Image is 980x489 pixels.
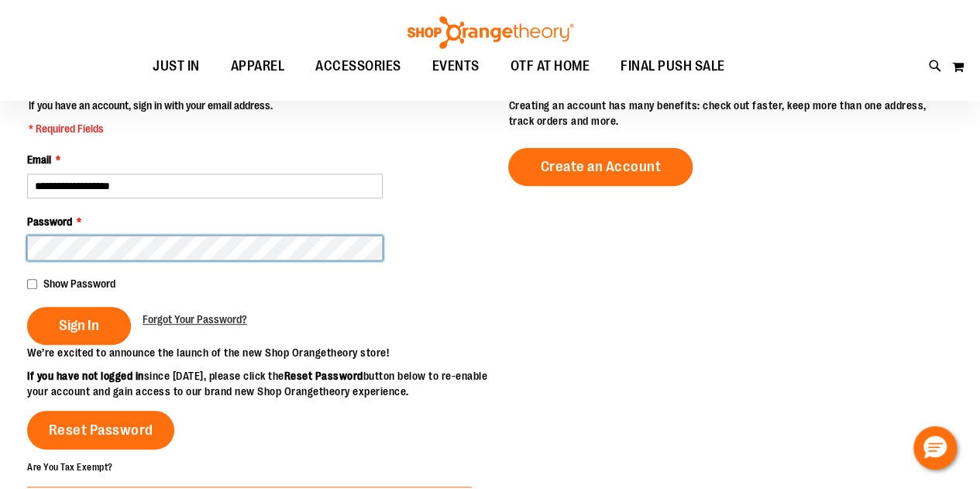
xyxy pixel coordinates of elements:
a: OTF AT HOME [495,49,606,84]
span: Show Password [43,277,115,290]
span: ACCESSORIES [315,49,401,84]
span: Create an Account [540,158,661,175]
span: * Required Fields [29,121,273,136]
a: EVENTS [417,49,495,84]
button: Hello, have a question? Let’s chat. [913,426,957,470]
strong: Reset Password [284,370,363,382]
strong: Are You Tax Exempt? [27,462,113,473]
span: OTF AT HOME [511,49,590,84]
p: Creating an account has many benefits: check out faster, keep more than one address, track orders... [508,98,953,129]
span: Reset Password [49,422,153,439]
a: Create an Account [508,148,693,186]
p: We’re excited to announce the launch of the new Shop Orangetheory store! [27,345,490,360]
legend: If you have an account, sign in with your email address. [27,98,274,136]
span: EVENTS [432,49,480,84]
a: ACCESSORIES [300,49,417,84]
button: Sign In [27,307,131,345]
strong: If you have not logged in [27,370,144,382]
a: Forgot Your Password? [143,312,247,327]
span: APPAREL [231,49,285,84]
a: Reset Password [27,411,174,449]
span: FINAL PUSH SALE [621,49,725,84]
span: JUST IN [153,49,200,84]
img: Shop Orangetheory [405,16,576,49]
span: Email [27,153,51,166]
a: FINAL PUSH SALE [605,49,741,84]
span: Password [27,215,72,228]
a: APPAREL [215,49,301,84]
span: Forgot Your Password? [143,313,247,325]
p: since [DATE], please click the button below to re-enable your account and gain access to our bran... [27,368,490,399]
span: Sign In [59,317,99,334]
a: JUST IN [137,49,215,84]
